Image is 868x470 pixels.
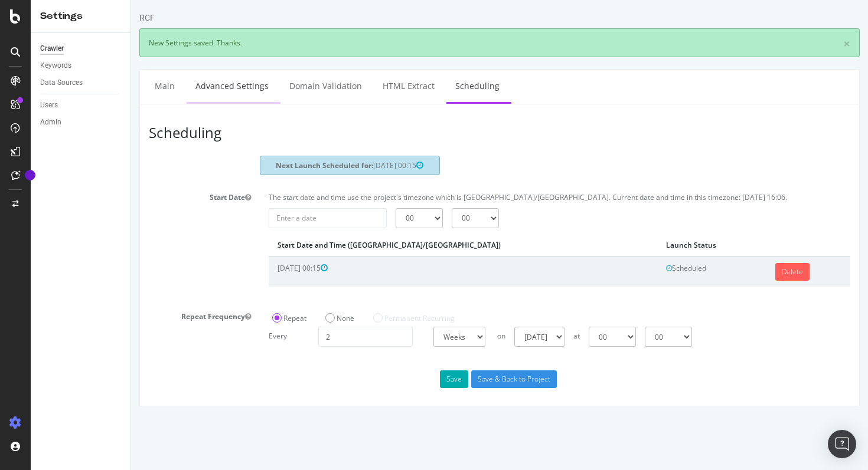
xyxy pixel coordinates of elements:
td: Scheduled [526,257,635,287]
button: Save [309,370,337,388]
th: Start Date and Time ([GEOGRAPHIC_DATA]/[GEOGRAPHIC_DATA]) [138,234,526,257]
th: Launch Status [526,234,635,257]
a: Delete [644,263,678,281]
button: Start Date [114,192,120,202]
div: Tooltip anchor [25,170,35,180]
div: Option available for Enterprise plan. [239,307,327,327]
div: Keywords [40,60,71,72]
input: Save & Back to Project [340,370,426,388]
input: Enter a date [138,208,256,228]
h3: Scheduling [12,125,130,140]
p: The start date and time use the project's timezone which is [GEOGRAPHIC_DATA]/[GEOGRAPHIC_DATA]. ... [138,192,719,202]
a: Admin [40,116,122,129]
strong: Next Launch Scheduled for: [145,160,242,170]
a: Crawler [40,42,122,55]
div: RCF [8,12,24,24]
p: at [442,327,449,341]
label: Start Date [9,188,129,202]
a: Users [40,99,122,111]
a: Main [15,70,53,102]
label: Repeat [141,313,175,323]
div: Settings [40,9,121,23]
span: [DATE] 00:15 [242,160,292,170]
div: Crawler [40,42,64,55]
a: Keywords [40,60,122,72]
div: Data Sources [40,77,83,89]
button: Repeat Frequency [114,311,120,321]
p: on [366,327,374,341]
a: × [712,38,719,50]
div: Open Intercom Messenger [828,430,856,458]
label: Repeat Frequency [9,307,129,321]
div: Admin [40,116,61,129]
a: Advanced Settings [56,70,146,102]
a: Data Sources [40,77,122,89]
a: Scheduling [315,70,377,102]
a: Domain Validation [149,70,240,102]
a: HTML Extract [243,70,312,102]
label: None [194,313,223,323]
p: Every [138,327,156,341]
div: Users [40,99,58,111]
span: [DATE] 00:15 [146,263,197,273]
div: New Settings saved. Thanks. [8,28,729,57]
label: Permanent Recurring [242,313,324,323]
